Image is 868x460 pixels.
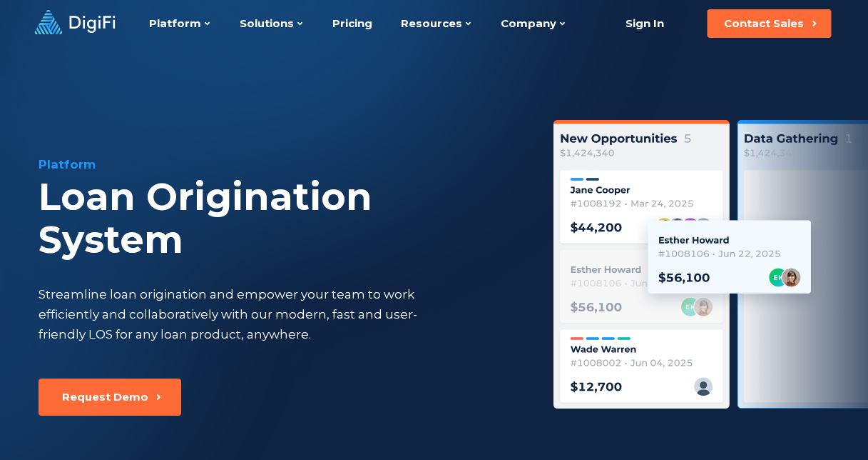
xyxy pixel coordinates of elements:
[707,9,831,38] button: Contact Sales
[39,284,444,344] div: Streamline loan origination and empower your team to work efficiently and collaboratively with ou...
[39,156,518,173] div: Platform
[724,16,804,31] div: Contact Sales
[39,379,181,416] button: Request Demo
[608,9,681,38] a: Sign In
[62,390,148,404] div: Request Demo
[39,176,518,261] div: Loan Origination System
